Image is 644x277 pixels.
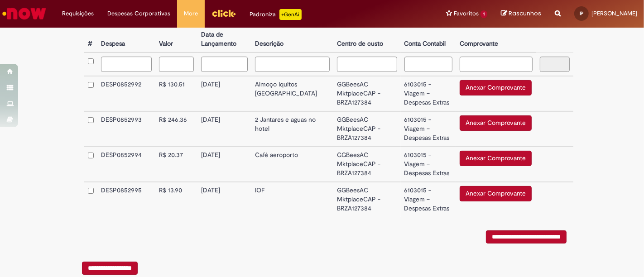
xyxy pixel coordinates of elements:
[97,111,155,147] td: DESP0852993
[456,182,536,217] td: Anexar Comprovante
[251,27,333,53] th: Descrição
[155,27,197,53] th: Valor
[155,147,197,182] td: R$ 20.37
[456,27,536,53] th: Comprovante
[197,76,251,111] td: [DATE]
[251,111,333,147] td: 2 Jantares e aguas no hotel
[333,27,401,53] th: Centro de custo
[501,10,541,18] a: Rascunhos
[401,147,456,182] td: 6103015 - Viagem – Despesas Extras
[251,147,333,182] td: Café aeroporto
[456,76,536,111] td: Anexar Comprovante
[197,111,251,147] td: [DATE]
[401,182,456,217] td: 6103015 - Viagem – Despesas Extras
[401,111,456,147] td: 6103015 - Viagem – Despesas Extras
[580,10,583,16] span: IP
[333,147,401,182] td: GGBeesAC MktplaceCAP - BRZA127384
[251,76,333,111] td: Almoço Iquitos [GEOGRAPHIC_DATA]
[97,182,155,217] td: DESP0852995
[333,111,401,147] td: GGBeesAC MktplaceCAP - BRZA127384
[591,10,637,17] span: [PERSON_NAME]
[401,27,456,53] th: Conta Contabil
[211,6,236,20] img: click_logo_yellow_360x200.png
[197,147,251,182] td: [DATE]
[454,9,479,18] span: Favoritos
[197,182,251,217] td: [DATE]
[197,27,251,53] th: Data de Lançamento
[155,182,197,217] td: R$ 13.90
[401,76,456,111] td: 6103015 - Viagem – Despesas Extras
[481,10,487,18] span: 1
[107,9,170,18] span: Despesas Corporativas
[251,182,333,217] td: IOF
[97,27,155,53] th: Despesa
[333,182,401,217] td: GGBeesAC MktplaceCAP - BRZA127384
[460,186,532,201] button: Anexar Comprovante
[456,147,536,182] td: Anexar Comprovante
[97,76,155,111] td: DESP0852992
[456,111,536,147] td: Anexar Comprovante
[97,147,155,182] td: DESP0852994
[460,115,532,131] button: Anexar Comprovante
[1,5,48,23] img: ServiceNow
[84,27,97,53] th: #
[279,9,302,20] p: +GenAi
[250,9,302,20] div: Padroniza
[62,9,94,18] span: Requisições
[184,9,198,18] span: More
[155,111,197,147] td: R$ 246.36
[460,80,532,96] button: Anexar Comprovante
[333,76,401,111] td: GGBeesAC MktplaceCAP - BRZA127384
[509,9,541,18] span: Rascunhos
[155,76,197,111] td: R$ 130.51
[460,151,532,166] button: Anexar Comprovante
